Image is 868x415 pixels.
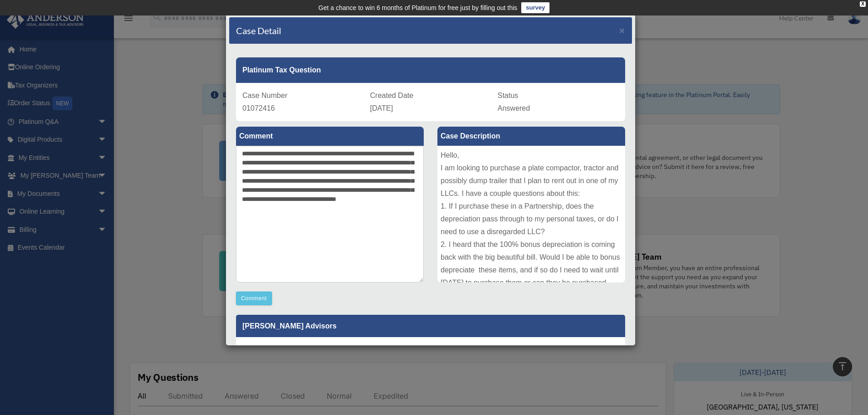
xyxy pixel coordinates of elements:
a: survey [521,2,550,13]
label: Case Description [437,127,625,146]
span: Created Date [370,92,413,99]
div: close [860,1,866,7]
label: Comment [236,127,424,146]
span: [DATE] [370,104,393,112]
div: Get a chance to win 6 months of Platinum for free just by filling out this [318,2,518,13]
span: Status [498,92,518,99]
span: Case Number [242,92,288,99]
span: × [619,25,625,36]
h4: Case Detail [236,24,281,37]
button: Comment [236,292,272,305]
p: [PERSON_NAME] Advisors [236,315,625,337]
span: Answered [498,104,530,112]
div: Hello, I am looking to purchase a plate compactor, tractor and possibly dump trailer that I plan ... [437,146,625,282]
button: Close [619,26,625,35]
span: 01072416 [242,104,275,112]
div: Platinum Tax Question [236,57,625,83]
